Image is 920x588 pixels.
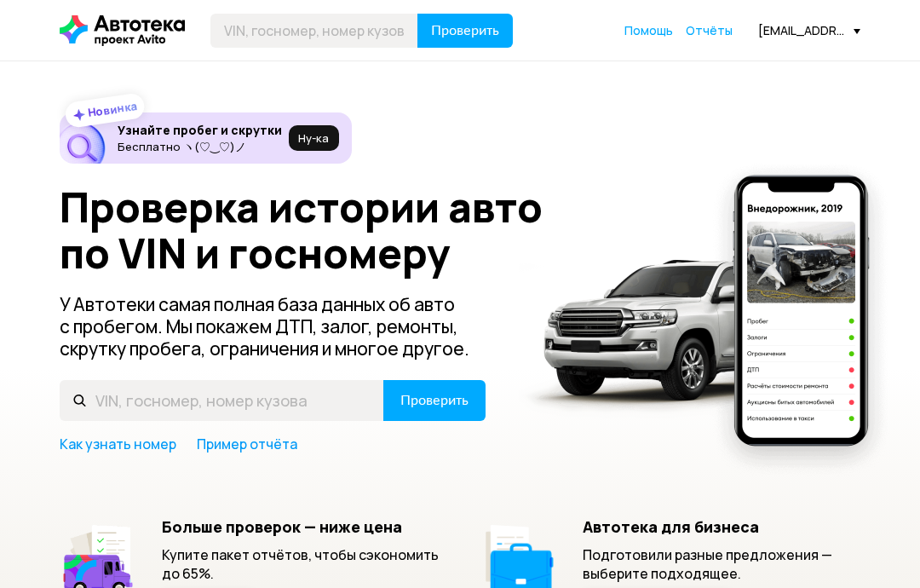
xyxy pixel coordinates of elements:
p: У Автотеки самая полная база данных об авто с пробегом. Мы покажем ДТП, залог, ремонты, скрутку п... [60,293,487,360]
h5: Автотека для бизнеса [583,517,861,536]
button: Проверить [383,380,486,421]
p: Купите пакет отчётов, чтобы сэкономить до 65%. [162,545,440,583]
button: Проверить [417,14,513,48]
a: Помощь [624,22,673,39]
span: Отчёты [686,22,733,38]
a: Отчёты [686,22,733,39]
span: Проверить [400,394,469,407]
h6: Узнайте пробег и скрутки [118,123,282,138]
span: Ну‑ка [298,131,329,145]
h5: Больше проверок — ниже цена [162,517,440,536]
div: [EMAIL_ADDRESS][DOMAIN_NAME] [758,22,860,38]
span: Проверить [431,24,499,37]
a: Пример отчёта [197,435,297,453]
input: VIN, госномер, номер кузова [60,380,384,421]
input: VIN, госномер, номер кузова [210,14,418,48]
span: Помощь [624,22,673,38]
p: Подготовили разные предложения — выберите подходящее. [583,545,861,583]
a: Как узнать номер [60,435,176,453]
strong: Новинка [87,98,139,120]
h1: Проверка истории авто по VIN и госномеру [60,184,568,276]
p: Бесплатно ヽ(♡‿♡)ノ [118,140,282,153]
